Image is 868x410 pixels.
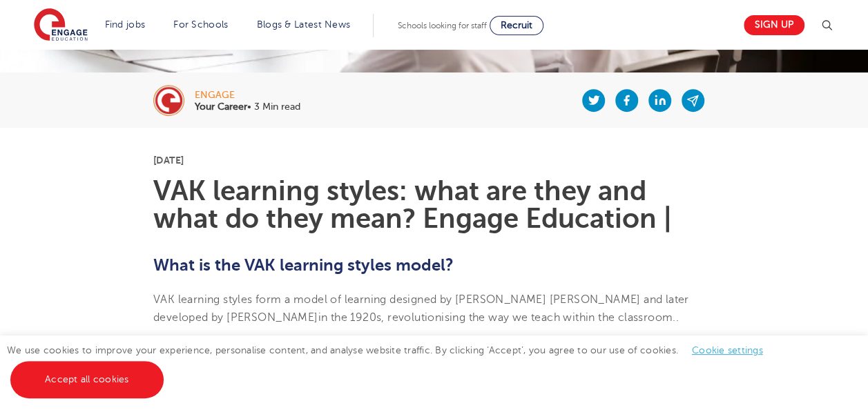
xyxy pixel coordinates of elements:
a: Blogs & Latest News [257,19,351,30]
span: Recruit [501,20,532,30]
p: [DATE] [153,155,715,165]
span: We use cookies to improve your experience, personalise content, and analyse website traffic. By c... [7,345,777,384]
span: in the 1920s, revolutionising the way we teach within the classroom. [318,311,675,324]
img: Engage Education [34,8,88,43]
span: Schools looking for staff [398,21,487,30]
b: Your Career [195,101,247,112]
a: Accept all cookies [10,361,164,398]
a: For Schools [173,19,228,30]
a: Find jobs [105,19,146,30]
h1: VAK learning styles: what are they and what do they mean? Engage Education | [153,177,715,233]
a: Cookie settings [692,345,763,355]
b: What is the VAK learning styles model? [153,255,454,275]
span: VAK learning styles form a model of learning designed by [PERSON_NAME] [PERSON_NAME] and later de... [153,293,689,324]
a: Recruit [490,16,543,35]
div: engage [195,90,300,100]
p: • 3 Min read [195,102,300,112]
a: Sign up [744,15,804,35]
